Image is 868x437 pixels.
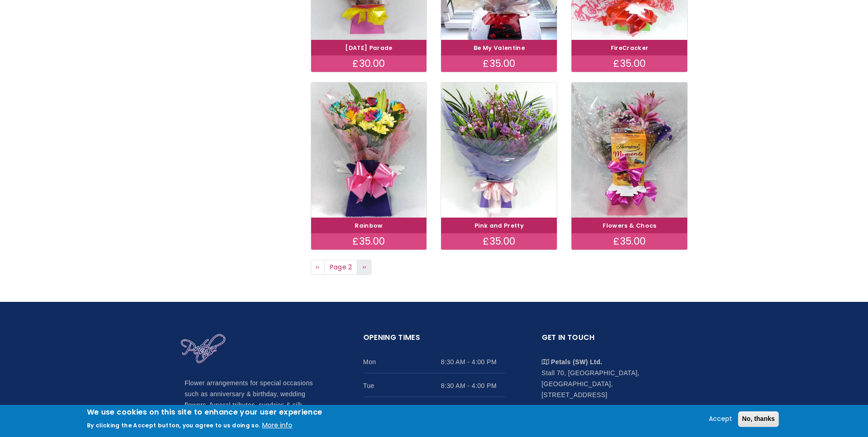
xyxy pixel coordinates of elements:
span: ›› [362,262,367,272]
strong: Petals (SW) Ltd. [551,358,602,366]
a: Flowers & Chocs [603,222,656,229]
img: Rainbow bouquet [311,82,427,218]
h2: We use cookies on this site to enhance your user experience [87,407,323,417]
div: £30.00 [311,55,427,72]
a: Rainbow [355,222,383,229]
img: Flowers & Chocs [571,82,687,218]
nav: Page navigation [311,260,688,275]
img: Home [180,333,226,365]
p: By clicking the Accept button, you agree to us doing so. [87,421,260,429]
a: [DATE] Parade [345,44,393,52]
a: FireCracker [611,44,649,52]
div: £35.00 [571,55,687,72]
a: Be My Valentine [474,44,525,52]
span: 8:30 AM - 4:00 PM [441,356,505,367]
img: Pink and Pretty [441,82,557,218]
div: £35.00 [571,233,687,250]
div: £35.00 [311,233,427,250]
div: £35.00 [441,55,557,72]
li: Tue [363,373,505,397]
h2: Opening Times [363,332,505,350]
button: More info [262,420,292,431]
a: Pink and Pretty [474,222,524,229]
p: Flower arrangements for special occasions such as anniversary & birthday, wedding flowers, funera... [185,378,327,422]
li: Wed [363,397,505,421]
span: 8:30 AM - 4:00 PM [441,404,505,415]
li: Stall 70, [GEOGRAPHIC_DATA], [GEOGRAPHIC_DATA], [STREET_ADDRESS] [542,350,684,400]
div: £35.00 [441,233,557,250]
span: Page 2 [324,260,357,275]
span: 8:30 AM - 4:00 PM [441,380,505,391]
h2: Get in touch [542,332,684,350]
li: Mon [363,350,505,373]
button: Accept [705,414,736,425]
button: No, thanks [738,411,779,427]
li: 01752 254411 [542,400,684,418]
span: ‹‹ [316,262,320,272]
